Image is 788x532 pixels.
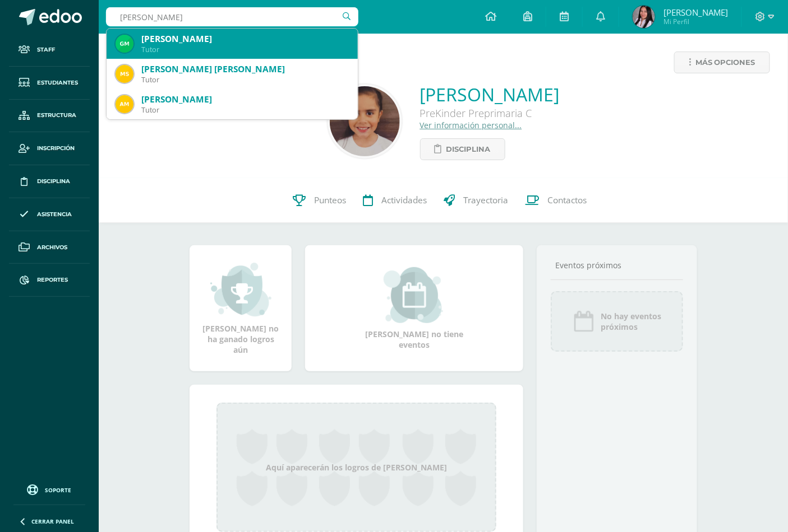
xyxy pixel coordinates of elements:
[37,243,67,252] span: Archivos
[141,33,349,45] div: [PERSON_NAME]
[9,165,90,198] a: Disciplina
[674,52,770,73] a: Más opciones
[37,144,75,153] span: Inscripción
[216,403,496,532] div: Aquí aparecerán los logros de [PERSON_NAME]
[358,267,471,350] div: [PERSON_NAME] no tiene eventos
[141,45,349,54] div: Tutor
[9,264,90,297] a: Reportes
[382,194,427,206] span: Actividades
[9,231,90,264] a: Archivos
[116,65,133,83] img: e6098343357dce60c9d982a5f18fd778.png
[384,267,445,323] img: event_small.png
[9,67,90,100] a: Estudiantes
[355,178,436,223] a: Actividades
[116,35,133,53] img: 731327805fa4dbb0357c8c7cb376e317.png
[517,178,596,223] a: Contactos
[420,106,560,120] div: PreKinder Preprimaria C
[285,178,355,223] a: Punteos
[663,7,728,18] span: [PERSON_NAME]
[141,94,349,105] div: [PERSON_NAME]
[45,486,72,494] span: Soporte
[633,6,655,28] img: 1c4a8e29229ca7cba10d259c3507f649.png
[464,194,509,206] span: Trayectoria
[9,34,90,67] a: Staff
[37,276,68,284] span: Reportes
[315,194,347,206] span: Punteos
[210,262,271,318] img: achievement_small.png
[13,482,85,497] a: Soporte
[551,260,683,270] div: Eventos próximos
[548,194,587,206] span: Contactos
[141,105,349,115] div: Tutor
[446,139,491,160] span: Disciplina
[695,52,755,73] span: Más opciones
[37,78,78,87] span: Estudiantes
[201,262,280,355] div: [PERSON_NAME] no ha ganado logros aún
[116,95,133,113] img: 68face0c64c9a7fc5750f83492a059d7.png
[330,86,400,156] img: ab45a1374518a260a899c4ee19e404e6.png
[37,210,72,219] span: Asistencia
[436,178,517,223] a: Trayectoria
[420,120,522,130] a: Ver información personal...
[601,311,661,332] span: No hay eventos próximos
[573,310,595,333] img: event_icon.png
[37,111,76,120] span: Estructura
[420,82,560,106] a: [PERSON_NAME]
[37,45,55,54] span: Staff
[141,63,349,75] div: [PERSON_NAME] [PERSON_NAME]
[663,17,728,26] span: Mi Perfil
[106,7,358,26] input: Busca un usuario...
[37,177,70,186] span: Disciplina
[141,75,349,85] div: Tutor
[420,138,505,160] a: Disciplina
[31,517,74,525] span: Cerrar panel
[9,100,90,133] a: Estructura
[9,198,90,231] a: Asistencia
[9,132,90,165] a: Inscripción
